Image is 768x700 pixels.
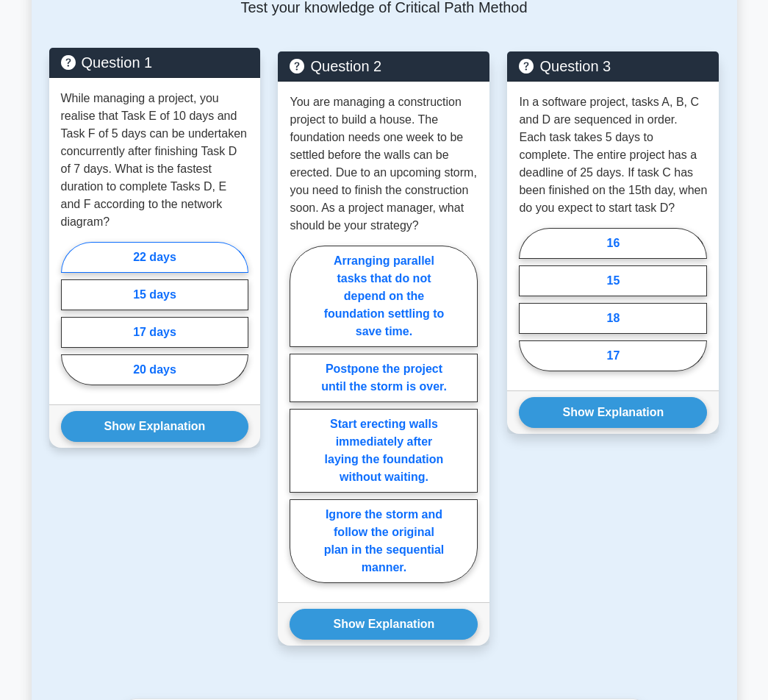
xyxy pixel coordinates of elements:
[290,354,478,402] label: Postpone the project until the storm is over.
[290,609,478,640] button: Show Explanation
[61,354,249,385] label: 20 days
[519,265,707,296] label: 15
[519,93,707,217] p: In a software project, tasks A, B, C and D are sequenced in order. Each task takes 5 days to comp...
[61,90,249,231] p: While managing a project, you realise that Task E of 10 days and Task F of 5 days can be undertak...
[290,246,478,347] label: Arranging parallel tasks that do not depend on the foundation settling to save time.
[290,409,478,493] label: Start erecting walls immediately after laying the foundation without waiting.
[519,340,707,371] label: 17
[290,499,478,583] label: Ignore the storm and follow the original plan in the sequential manner.
[290,57,478,75] h5: Question 2
[519,303,707,334] label: 18
[61,242,249,273] label: 22 days
[519,57,707,75] h5: Question 3
[290,93,478,235] p: You are managing a construction project to build a house. The foundation needs one week to be set...
[61,317,249,348] label: 17 days
[519,397,707,428] button: Show Explanation
[61,411,249,442] button: Show Explanation
[519,228,707,259] label: 16
[61,54,249,71] h5: Question 1
[61,279,249,310] label: 15 days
